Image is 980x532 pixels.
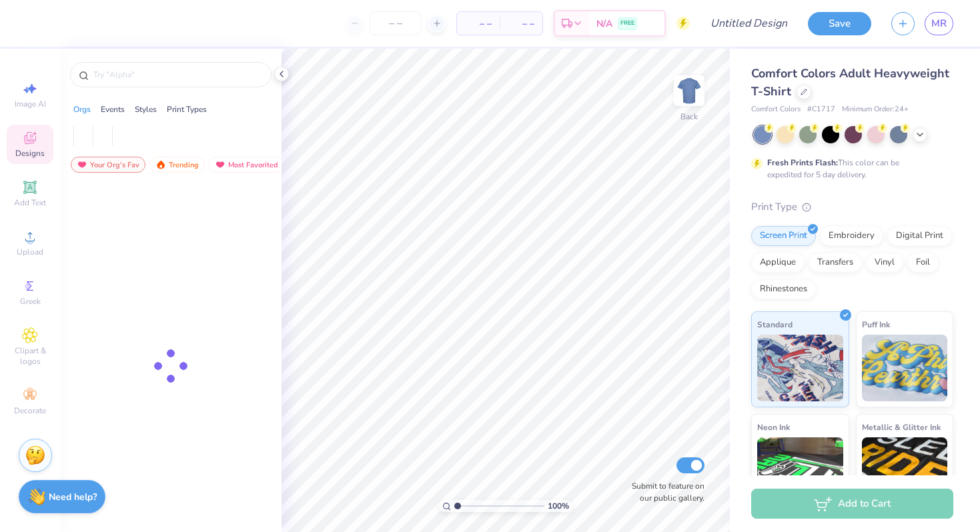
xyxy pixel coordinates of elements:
[14,197,46,208] span: Add Text
[862,317,890,331] span: Puff Ink
[620,19,634,28] span: FREE
[809,253,862,273] div: Transfers
[807,104,835,115] span: # C1717
[101,103,125,115] div: Events
[808,12,871,35] button: Save
[931,16,947,31] span: MR
[751,65,949,99] span: Comfort Colors Adult Heavyweight T-Shirt
[757,437,843,504] img: Neon Ink
[209,157,284,173] div: Most Favorited
[7,345,53,367] span: Clipart & logos
[548,500,569,512] span: 100 %
[465,17,492,31] span: – –
[71,157,145,173] div: Your Org's Fav
[842,104,909,115] span: Minimum Order: 24 +
[155,160,166,169] img: trending.gif
[15,148,45,159] span: Designs
[862,437,948,504] img: Metallic & Glitter Ink
[20,296,41,307] span: Greek
[370,11,422,35] input: – –
[14,405,46,416] span: Decorate
[751,104,801,115] span: Comfort Colors
[862,335,948,401] img: Puff Ink
[767,157,931,181] div: This color can be expedited for 5 day delivery.
[680,111,698,123] div: Back
[700,10,798,37] input: Untitled Design
[751,226,816,246] div: Screen Print
[757,335,843,401] img: Standard
[907,253,939,273] div: Foil
[17,247,43,257] span: Upload
[757,317,793,331] span: Standard
[767,157,838,168] strong: Fresh Prints Flash:
[73,103,91,115] div: Orgs
[751,199,953,215] div: Print Type
[757,420,790,434] span: Neon Ink
[596,17,612,31] span: N/A
[135,103,157,115] div: Styles
[624,480,704,504] label: Submit to feature on our public gallery.
[15,99,46,109] span: Image AI
[676,77,702,104] img: Back
[49,491,97,503] strong: Need help?
[751,253,805,273] div: Applique
[820,226,883,246] div: Embroidery
[887,226,952,246] div: Digital Print
[862,420,941,434] span: Metallic & Glitter Ink
[925,12,953,35] a: MR
[751,279,816,299] div: Rhinestones
[508,17,534,31] span: – –
[215,160,225,169] img: most_fav.gif
[149,157,205,173] div: Trending
[167,103,207,115] div: Print Types
[866,253,903,273] div: Vinyl
[77,160,87,169] img: most_fav.gif
[92,68,263,81] input: Try "Alpha"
